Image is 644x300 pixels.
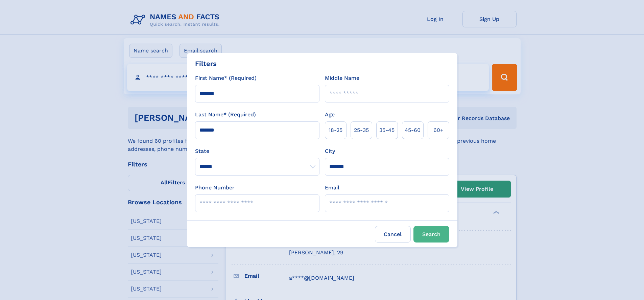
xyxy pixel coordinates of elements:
label: Age [325,111,335,119]
div: Filters [195,59,217,69]
label: State [195,147,319,155]
label: Cancel [375,226,411,243]
label: Phone Number [195,184,235,192]
span: 25‑35 [354,126,369,134]
label: Last Name* (Required) [195,111,256,119]
button: Search [413,226,449,243]
label: First Name* (Required) [195,74,257,82]
span: 60+ [433,126,444,134]
label: City [325,147,335,155]
span: 45‑60 [405,126,421,134]
span: 18‑25 [329,126,342,134]
label: Email [325,184,339,192]
span: 35‑45 [379,126,395,134]
label: Middle Name [325,74,359,82]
